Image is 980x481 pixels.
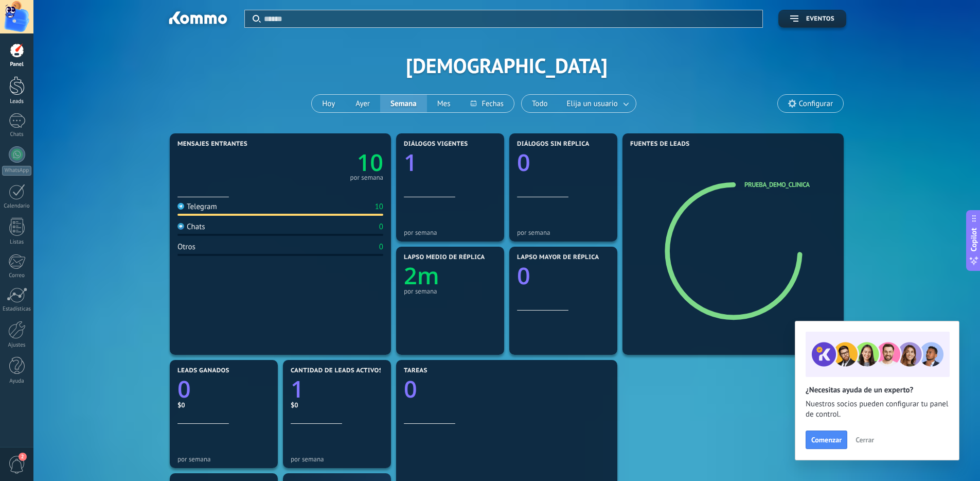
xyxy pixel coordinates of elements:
div: por semana [350,175,383,180]
a: 10 [280,147,383,178]
span: Tareas [404,367,427,374]
div: Ajustes [2,342,32,349]
button: Elija un usuario [558,95,636,112]
a: 1 [291,373,383,405]
text: 0 [517,147,530,178]
div: Chats [2,131,32,138]
button: Hoy [312,95,345,112]
text: 0 [177,373,191,405]
div: $0 [177,401,270,409]
div: WhatsApp [2,166,31,176]
div: $0 [291,401,383,409]
div: Panel [2,61,32,68]
text: 10 [357,147,383,178]
button: Ayer [345,95,380,112]
button: Comenzar [806,431,847,449]
span: Leads ganados [177,367,229,374]
span: Comenzar [811,436,842,443]
button: Semana [380,95,427,112]
text: 1 [404,147,417,178]
button: Fechas [460,95,513,112]
a: Prueba_Demo_Clinica [744,180,810,189]
button: Mes [427,95,461,112]
text: 1 [291,373,304,405]
span: Lapso medio de réplica [404,254,485,261]
button: Todo [522,95,558,112]
text: 0 [404,373,417,405]
div: Ayuda [2,378,32,385]
span: Cerrar [856,436,874,443]
span: Cantidad de leads activos [291,367,383,374]
span: Copilot [969,228,979,252]
div: Telegram [177,202,217,212]
div: Listas [2,239,32,246]
a: 0 [177,373,270,405]
span: Eventos [806,15,834,23]
text: 0 [517,260,530,291]
div: por semana [517,229,610,236]
span: Nuestros socios pueden configurar tu panel de control. [806,399,949,420]
span: Elija un usuario [565,97,620,111]
span: Diálogos vigentes [404,141,468,148]
span: Fuentes de leads [630,141,690,148]
div: Leads [2,98,32,105]
span: Diálogos sin réplica [517,141,590,148]
span: Lapso mayor de réplica [517,254,599,261]
div: Correo [2,272,32,279]
div: por semana [404,287,496,295]
div: 0 [379,222,383,232]
div: por semana [177,455,270,463]
div: por semana [404,229,496,236]
div: por semana [291,455,383,463]
a: 0 [404,373,610,405]
div: Chats [177,222,205,232]
div: Estadísticas [2,306,32,313]
div: Calendario [2,203,32,210]
button: Cerrar [851,432,879,448]
span: Mensajes entrantes [177,141,247,148]
div: 0 [379,242,383,252]
div: 10 [375,202,383,212]
img: Telegram [177,203,184,210]
text: 2m [404,260,439,291]
div: Otros [177,242,195,252]
img: Chats [177,223,184,230]
span: Configurar [799,99,833,108]
span: 2 [19,453,27,461]
button: Eventos [778,10,846,28]
h2: ¿Necesitas ayuda de un experto? [806,385,949,395]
